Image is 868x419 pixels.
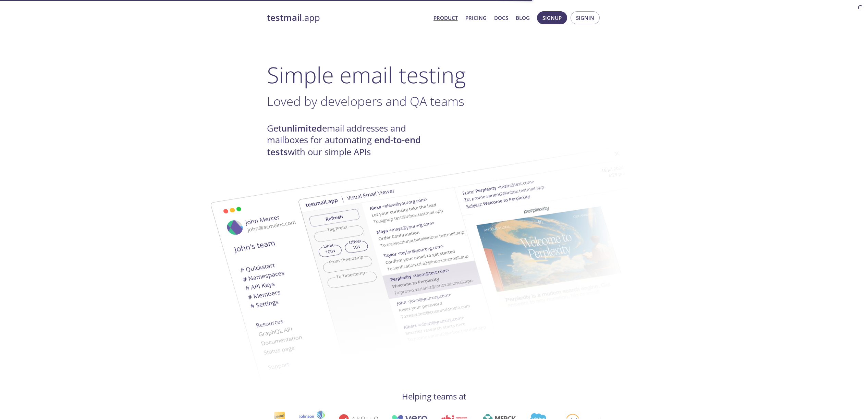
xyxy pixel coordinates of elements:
h1: Simple email testing [267,62,601,88]
a: Docs [494,13,508,22]
span: Signin [576,13,594,22]
h4: Get email addresses and mailboxes for automating with our simple APIs [267,123,434,158]
span: Signup [542,13,562,22]
a: Pricing [465,13,487,22]
h4: Helping teams at [267,391,601,402]
a: testmail.app [267,12,428,24]
strong: unlimited [281,122,322,134]
strong: end-to-end tests [267,134,421,158]
img: testmail-email-viewer [298,136,668,368]
a: Blog [516,13,530,22]
img: testmail-email-viewer [185,159,555,391]
strong: testmail [267,12,302,24]
span: Loved by developers and QA teams [267,93,464,110]
a: Product [433,13,458,22]
button: Signup [537,11,567,24]
button: Signin [571,11,600,24]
